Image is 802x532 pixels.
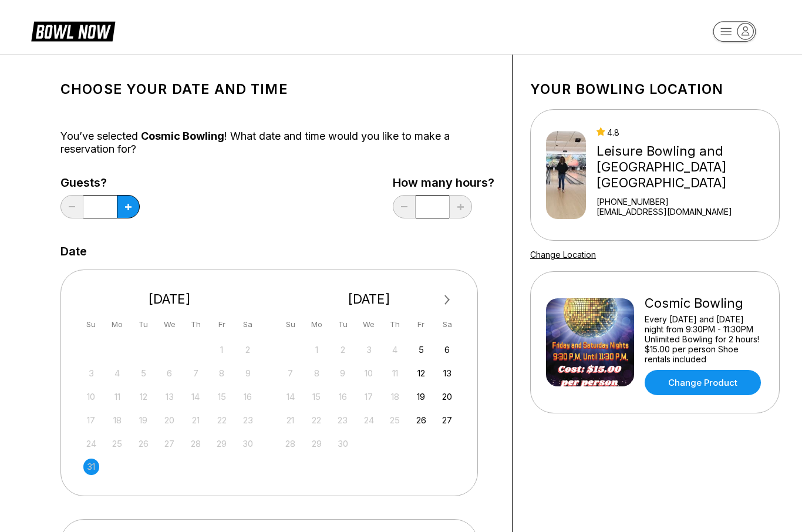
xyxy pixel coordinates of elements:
[240,365,256,381] div: Not available Saturday, August 9th, 2025
[83,436,99,452] div: Not available Sunday, August 24th, 2025
[214,436,230,452] div: Not available Friday, August 29th, 2025
[439,342,455,358] div: Choose Saturday, September 6th, 2025
[214,389,230,405] div: Not available Friday, August 15th, 2025
[282,389,298,405] div: Not available Sunday, September 14th, 2025
[83,459,99,474] div: Not available Sunday, August 31st, 2025
[83,389,99,405] div: Not available Sunday, August 10th, 2025
[413,365,429,381] div: Choose Friday, September 12th, 2025
[214,365,230,381] div: Not available Friday, August 8th, 2025
[335,316,351,332] div: Tu
[309,436,325,452] div: Not available Monday, September 29th, 2025
[141,130,224,142] span: Cosmic Bowling
[136,436,151,452] div: Not available Tuesday, August 26th, 2025
[597,207,774,217] a: [EMAIL_ADDRESS][DOMAIN_NAME]
[335,436,351,452] div: Not available Tuesday, September 30th, 2025
[109,316,125,332] div: Mo
[161,436,177,452] div: Not available Wednesday, August 27th, 2025
[79,291,261,307] div: [DATE]
[597,127,774,137] div: 4.8
[309,389,325,405] div: Not available Monday, September 15th, 2025
[439,389,455,405] div: Choose Saturday, September 20th, 2025
[60,176,140,189] label: Guests?
[188,436,204,452] div: Not available Thursday, August 28th, 2025
[361,365,377,381] div: Not available Wednesday, September 10th, 2025
[387,365,403,381] div: Not available Thursday, September 11th, 2025
[282,316,298,332] div: Su
[309,342,325,358] div: Not available Monday, September 1st, 2025
[361,316,377,332] div: We
[439,365,455,381] div: Choose Saturday, September 13th, 2025
[546,298,634,386] img: Cosmic Bowling
[60,245,87,258] label: Date
[309,365,325,381] div: Not available Monday, September 8th, 2025
[161,365,177,381] div: Not available Wednesday, August 6th, 2025
[109,365,125,381] div: Not available Monday, August 4th, 2025
[83,412,99,428] div: Not available Sunday, August 17th, 2025
[438,291,457,309] button: Next Month
[645,314,764,364] div: Every [DATE] and [DATE] night from 9:30PM - 11:30PM Unlimited Bowling for 2 hours! $15.00 per per...
[240,436,256,452] div: Not available Saturday, August 30th, 2025
[439,412,455,428] div: Choose Saturday, September 27th, 2025
[282,436,298,452] div: Not available Sunday, September 28th, 2025
[439,316,455,332] div: Sa
[387,342,403,358] div: Not available Thursday, September 4th, 2025
[546,131,586,219] img: Leisure Bowling and Golf Center Lancaster
[530,81,780,97] h1: Your bowling location
[393,176,494,189] label: How many hours?
[413,412,429,428] div: Choose Friday, September 26th, 2025
[281,341,457,452] div: month 2025-09
[109,389,125,405] div: Not available Monday, August 11th, 2025
[335,342,351,358] div: Not available Tuesday, September 2nd, 2025
[214,342,230,358] div: Not available Friday, August 1st, 2025
[161,316,177,332] div: We
[136,365,151,381] div: Not available Tuesday, August 5th, 2025
[109,412,125,428] div: Not available Monday, August 18th, 2025
[240,316,256,332] div: Sa
[109,436,125,452] div: Not available Monday, August 25th, 2025
[278,291,460,307] div: [DATE]
[361,342,377,358] div: Not available Wednesday, September 3rd, 2025
[335,365,351,381] div: Not available Tuesday, September 9th, 2025
[188,365,204,381] div: Not available Thursday, August 7th, 2025
[413,389,429,405] div: Choose Friday, September 19th, 2025
[597,197,774,207] div: [PHONE_NUMBER]
[240,389,256,405] div: Not available Saturday, August 16th, 2025
[60,81,494,97] h1: Choose your Date and time
[309,412,325,428] div: Not available Monday, September 22nd, 2025
[335,412,351,428] div: Not available Tuesday, September 23rd, 2025
[136,316,151,332] div: Tu
[530,250,596,260] a: Change Location
[83,365,99,381] div: Not available Sunday, August 3rd, 2025
[387,316,403,332] div: Th
[645,370,761,395] a: Change Product
[240,342,256,358] div: Not available Saturday, August 2nd, 2025
[136,389,151,405] div: Not available Tuesday, August 12th, 2025
[188,412,204,428] div: Not available Thursday, August 21st, 2025
[161,389,177,405] div: Not available Wednesday, August 13th, 2025
[309,316,325,332] div: Mo
[645,295,764,311] div: Cosmic Bowling
[214,412,230,428] div: Not available Friday, August 22nd, 2025
[188,316,204,332] div: Th
[161,412,177,428] div: Not available Wednesday, August 20th, 2025
[188,389,204,405] div: Not available Thursday, August 14th, 2025
[413,316,429,332] div: Fr
[240,412,256,428] div: Not available Saturday, August 23rd, 2025
[136,412,151,428] div: Not available Tuesday, August 19th, 2025
[361,389,377,405] div: Not available Wednesday, September 17th, 2025
[282,412,298,428] div: Not available Sunday, September 21st, 2025
[83,316,99,332] div: Su
[387,412,403,428] div: Not available Thursday, September 25th, 2025
[335,389,351,405] div: Not available Tuesday, September 16th, 2025
[387,389,403,405] div: Not available Thursday, September 18th, 2025
[413,342,429,358] div: Choose Friday, September 5th, 2025
[60,130,494,156] div: You’ve selected ! What date and time would you like to make a reservation for?
[361,412,377,428] div: Not available Wednesday, September 24th, 2025
[214,316,230,332] div: Fr
[82,341,258,475] div: month 2025-08
[282,365,298,381] div: Not available Sunday, September 7th, 2025
[597,143,774,191] div: Leisure Bowling and [GEOGRAPHIC_DATA] [GEOGRAPHIC_DATA]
